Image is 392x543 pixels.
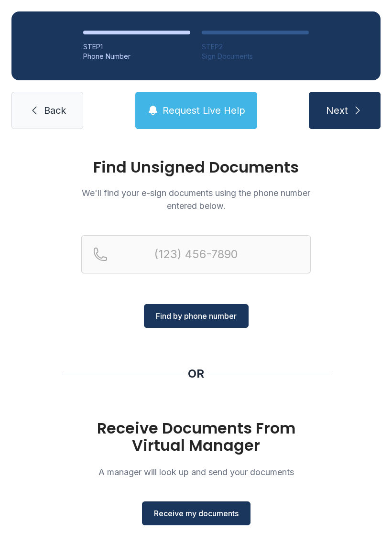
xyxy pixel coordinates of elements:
[81,235,311,273] input: Reservation phone number
[81,186,311,212] p: We'll find your e-sign documents using the phone number entered below.
[83,42,190,52] div: STEP 1
[202,42,309,52] div: STEP 2
[83,52,190,61] div: Phone Number
[81,160,311,175] h1: Find Unsigned Documents
[44,104,66,117] span: Back
[81,466,311,478] p: A manager will look up and send your documents
[81,420,311,454] h1: Receive Documents From Virtual Manager
[188,366,204,381] div: OR
[156,310,237,322] span: Find by phone number
[154,508,239,519] span: Receive my documents
[202,52,309,61] div: Sign Documents
[326,104,348,117] span: Next
[163,104,245,117] span: Request Live Help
